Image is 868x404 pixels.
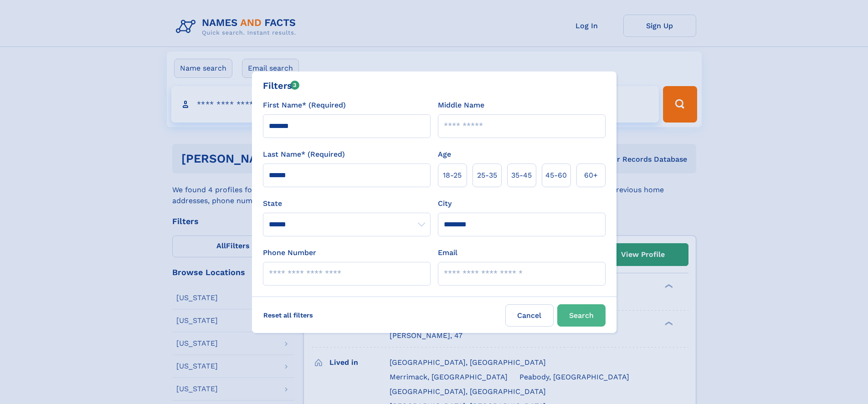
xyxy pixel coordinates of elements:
label: Last Name* (Required) [263,149,345,160]
label: Phone Number [263,247,316,258]
button: Search [557,304,606,327]
span: 25‑35 [477,170,497,181]
span: 35‑45 [511,170,532,181]
div: Filters [263,79,300,92]
label: First Name* (Required) [263,100,346,111]
label: Cancel [505,304,554,327]
label: State [263,198,431,209]
label: Age [438,149,451,160]
span: 60+ [584,170,598,181]
label: City [438,198,452,209]
label: Reset all filters [257,304,319,326]
label: Email [438,247,457,258]
label: Middle Name [438,100,484,111]
span: 18‑25 [443,170,462,181]
span: 45‑60 [545,170,567,181]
